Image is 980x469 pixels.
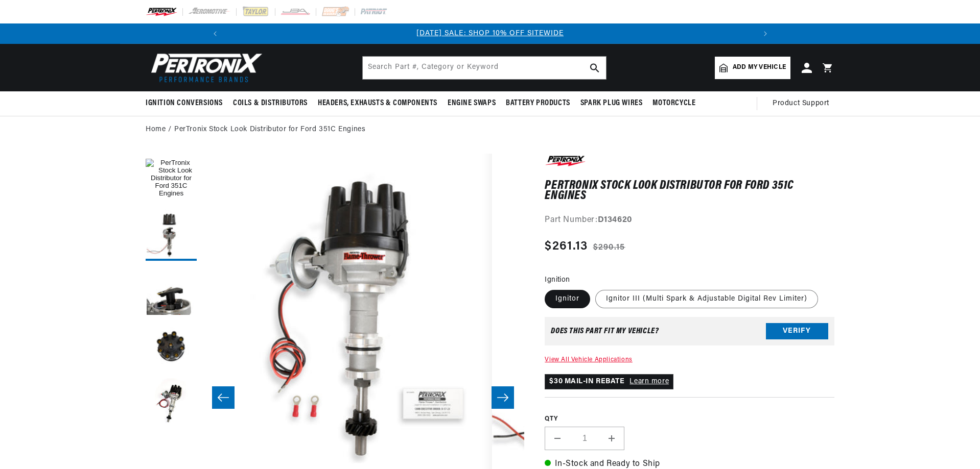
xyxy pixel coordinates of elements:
button: Slide right [492,386,514,409]
legend: Ignition [545,275,571,285]
button: Slide left [212,386,235,409]
h1: PerTronix Stock Look Distributor for Ford 351C Engines [545,181,834,202]
button: search button [584,57,606,79]
span: Motorcycle [652,98,695,109]
span: $261.13 [545,237,588,256]
label: Ignitor III (Multi Spark & Adjustable Digital Rev Limiter) [595,290,818,308]
button: Load image 5 in gallery view [146,378,197,429]
slideshow-component: Translation missing: en.sections.announcements.announcement_bar [120,23,860,44]
a: PerTronix Stock Look Distributor for Ford 351C Engines [174,124,365,135]
div: Part Number: [545,214,834,227]
a: Add my vehicle [715,57,790,79]
p: $30 MAIL-IN REBATE [545,374,673,389]
s: $290.15 [593,241,625,254]
span: Spark Plug Wires [580,98,643,109]
span: Add my vehicle [733,63,786,72]
div: 1 of 3 [225,28,755,39]
summary: Ignition Conversions [146,91,228,115]
img: Pertronix [146,50,263,85]
span: Engine Swaps [448,98,496,109]
button: Translation missing: en.sections.announcements.previous_announcement [205,23,225,44]
button: Load image 2 in gallery view [146,210,197,261]
a: Home [146,124,166,135]
div: Announcement [225,28,755,39]
button: Verify [766,323,828,339]
summary: Motorcycle [647,91,701,115]
summary: Headers, Exhausts & Components [313,91,442,115]
a: Learn more [629,378,669,385]
input: Search Part #, Category or Keyword [363,57,606,79]
span: Coils & Distributors [233,98,308,109]
summary: Spark Plug Wires [575,91,648,115]
summary: Engine Swaps [442,91,501,115]
button: Load image 4 in gallery view [146,322,197,373]
a: [DATE] SALE: SHOP 10% OFF SITEWIDE [416,30,564,37]
button: Load image 1 in gallery view [146,154,197,205]
summary: Battery Products [501,91,575,115]
label: Ignitor [545,290,590,308]
span: Product Support [773,98,829,109]
summary: Product Support [773,91,834,116]
nav: breadcrumbs [146,124,834,135]
summary: Coils & Distributors [228,91,313,115]
div: Does This part fit My vehicle? [551,327,659,335]
a: View All Vehicle Applications [545,357,632,363]
span: Battery Products [506,98,570,109]
button: Translation missing: en.sections.announcements.next_announcement [755,23,776,44]
button: Load image 3 in gallery view [146,266,197,317]
strong: D134620 [598,216,632,224]
span: Ignition Conversions [146,98,223,109]
span: Headers, Exhausts & Components [318,98,437,109]
label: QTY [545,415,834,424]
